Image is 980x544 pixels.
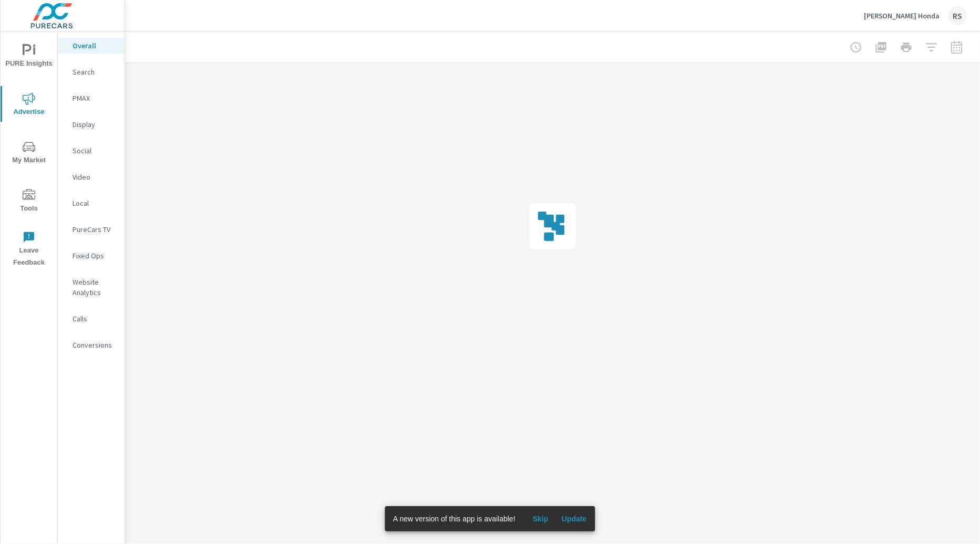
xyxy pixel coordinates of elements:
[558,510,591,527] button: Update
[393,515,515,523] span: A new version of this app is available!
[58,117,125,132] div: Display
[864,11,940,20] p: [PERSON_NAME] Honda
[524,510,558,527] button: Skip
[562,514,587,524] span: Update
[58,222,125,237] div: PureCars TV
[73,67,116,77] p: Search
[4,231,54,269] span: Leave Feedback
[73,145,116,156] p: Social
[73,224,116,235] p: PureCars TV
[1,32,57,273] div: nav menu
[4,189,54,215] span: Tools
[73,340,116,350] p: Conversions
[73,93,116,103] p: PMAX
[58,248,125,264] div: Fixed Ops
[58,90,125,106] div: PMAX
[73,313,116,324] p: Calls
[73,198,116,208] p: Local
[58,143,125,159] div: Social
[4,141,54,166] span: My Market
[4,44,54,70] span: PURE Insights
[58,38,125,54] div: Overall
[58,311,125,327] div: Calls
[58,195,125,211] div: Local
[73,277,116,298] p: Website Analytics
[58,64,125,80] div: Search
[528,514,553,524] span: Skip
[73,250,116,261] p: Fixed Ops
[58,337,125,353] div: Conversions
[73,119,116,130] p: Display
[73,172,116,182] p: Video
[4,92,54,118] span: Advertise
[58,274,125,300] div: Website Analytics
[948,6,967,25] div: RS
[73,40,116,51] p: Overall
[58,169,125,185] div: Video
